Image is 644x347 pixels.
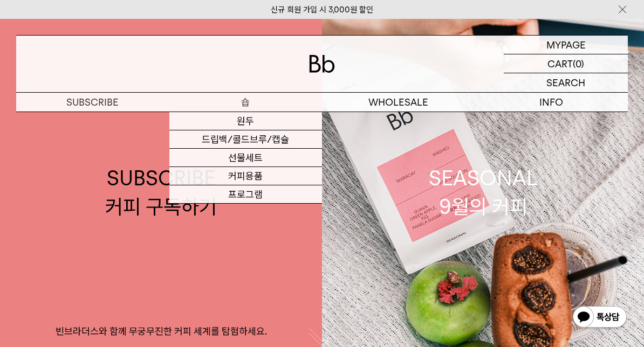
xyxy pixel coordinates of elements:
a: MYPAGE [504,36,628,54]
img: 카카오톡 채널 1:1 채팅 버튼 [572,305,628,331]
a: CART (0) [504,54,628,73]
a: 프로그램 [169,185,323,204]
a: SUBSCRIBE [16,93,169,112]
p: MYPAGE [546,36,586,54]
p: WHOLESALE [322,93,475,112]
a: 드립백/콜드브루/캡슐 [169,130,323,149]
p: (0) [573,54,584,73]
a: 선물세트 [169,149,323,167]
a: 원두 [169,112,323,130]
div: SEASONAL 9월의 커피 [429,164,538,221]
p: INFO [475,93,628,112]
div: SUBSCRIBE 커피 구독하기 [105,164,217,221]
p: SEARCH [546,73,585,92]
img: 로고 [309,55,335,73]
p: CART [547,54,573,73]
a: 신규 회원 가입 시 3,000원 할인 [271,5,373,15]
a: 커피용품 [169,167,323,185]
a: 숍 [169,93,323,112]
